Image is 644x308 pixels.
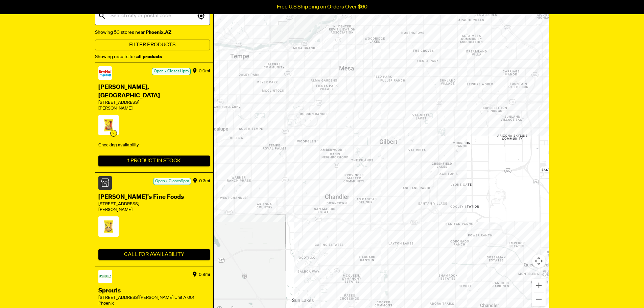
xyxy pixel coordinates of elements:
[145,30,171,35] strong: Phoenix , AZ
[98,287,210,295] div: Sprouts
[98,83,210,100] div: [PERSON_NAME], [GEOGRAPHIC_DATA]
[98,301,210,307] div: Phoenix
[199,270,210,280] div: 0.8 mi
[109,9,195,22] input: Search city or postal code
[532,292,546,306] button: Zoom out
[98,106,210,112] div: [PERSON_NAME]
[199,66,210,76] div: 0.0 mi
[277,4,367,10] p: Free U.S Shipping on Orders Over $60
[95,40,210,50] button: Filter Products
[95,28,210,37] div: Showing 50 stores near
[153,178,191,185] div: Open • Closes 9pm
[98,140,210,151] div: Checking availability
[532,254,546,268] button: Map camera controls
[532,279,546,292] button: Zoom in
[98,295,210,301] div: [STREET_ADDRESS][PERSON_NAME] Unit A 001
[98,207,210,213] div: [PERSON_NAME]
[95,53,210,61] div: Showing results for
[199,176,210,186] div: 0.3 mi
[98,100,210,106] div: [STREET_ADDRESS]
[98,249,210,260] button: Call For Availability
[98,193,210,202] div: [PERSON_NAME]'s Fine Foods
[98,202,210,207] div: [STREET_ADDRESS]
[98,156,210,166] button: 1 Product In Stock
[152,68,191,75] div: Open • Closes 11pm
[136,54,162,59] strong: all products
